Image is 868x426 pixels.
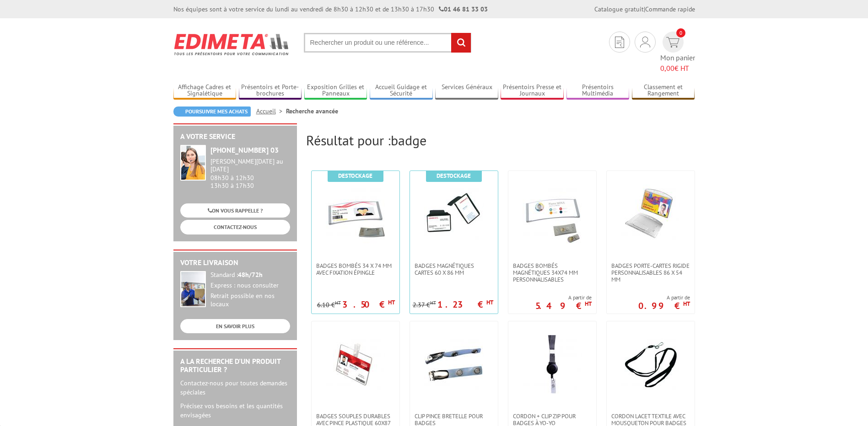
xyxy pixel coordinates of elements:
[304,33,471,53] input: Rechercher un produit ou une référence...
[566,83,630,98] a: Présentoirs Multimédia
[173,106,251,117] a: Poursuivre mes achats
[594,5,695,14] div: |
[370,83,433,98] a: Accueil Guidage et Sécurité
[676,28,685,37] span: 0
[413,302,436,309] p: 2.37 €
[645,5,695,13] a: Commande rapide
[388,298,395,306] sup: HT
[683,300,690,308] sup: HT
[180,357,290,373] h2: A la recherche d'un produit particulier ?
[585,300,592,308] sup: HT
[615,37,624,48] img: devis rapide
[415,262,493,276] span: Badges magnétiques cartes 60 x 86 mm
[180,319,290,333] a: EN SAVOIR PLUS
[210,292,290,309] div: Retrait possible en nos locaux
[439,5,488,13] strong: 01 46 81 33 03
[410,262,498,276] a: Badges magnétiques cartes 60 x 86 mm
[239,83,302,98] a: Présentoirs et Porte-brochures
[391,131,426,149] span: badge
[437,302,493,307] p: 1.23 €
[535,303,592,309] p: 5.49 €
[238,271,263,279] strong: 48h/72h
[180,271,206,307] img: widget-livraison.jpg
[317,302,341,309] p: 6.10 €
[306,133,695,148] h2: Résultat pour :
[666,37,679,48] img: devis rapide
[523,335,582,394] img: Cordon + clip Zip pour badges à Yo-Yo
[180,203,290,218] a: ON VOUS RAPPELLE ?
[338,172,372,180] b: Destockage
[594,5,644,13] a: Catalogue gratuit
[312,262,399,276] a: Badges bombés 34 x 74 mm avec fixation épingle
[523,185,582,244] img: Badges bombés magnétiques 34x74 mm personnalisables
[638,294,690,301] span: A partir de
[513,262,592,283] span: Badges bombés magnétiques 34x74 mm personnalisables
[173,27,290,61] img: Edimeta
[437,172,471,180] b: Destockage
[621,335,680,394] img: Cordon lacet textile avec mousqueton pour badges
[607,262,695,283] a: Badges Porte-cartes rigide personnalisables 86 x 54 mm
[210,158,290,173] div: [PERSON_NAME][DATE] au [DATE]
[210,271,290,279] div: Standard :
[451,33,471,53] input: rechercher
[304,83,367,98] a: Exposition Grilles et Panneaux
[660,53,695,74] span: Mon panier
[210,145,279,154] strong: [PHONE_NUMBER] 03
[173,5,488,14] div: Nos équipes sont à votre service du lundi au vendredi de 8h30 à 12h30 et de 13h30 à 17h30
[256,107,286,115] a: Accueil
[486,298,493,306] sup: HT
[435,83,498,98] a: Services Généraux
[210,282,290,290] div: Express : nous consulter
[640,37,650,48] img: devis rapide
[342,302,395,307] p: 3.50 €
[326,185,385,244] img: Badges bombés 34 x 74 mm avec fixation épingle
[430,299,436,306] sup: HT
[180,378,290,397] p: Contactez-nous pour toutes demandes spéciales
[210,158,290,189] div: 08h30 à 12h30 13h30 à 17h30
[632,83,695,98] a: Classement et Rangement
[180,220,290,234] a: CONTACTEZ-NOUS
[660,64,674,73] span: 0,00
[424,185,484,244] img: Badges magnétiques cartes 60 x 86 mm
[180,145,206,181] img: widget-service.jpg
[326,335,385,394] img: Badges souples durables avec pince plastique 60x87 mm
[286,106,338,116] li: Recherche avancée
[424,335,484,394] img: Clip Pince bretelle pour badges
[535,294,592,301] span: A partir de
[316,262,395,276] span: Badges bombés 34 x 74 mm avec fixation épingle
[660,32,695,74] a: devis rapide 0 Mon panier 0,00€ HT
[501,83,564,98] a: Présentoirs Presse et Journaux
[621,185,680,244] img: Badges Porte-cartes rigide personnalisables 86 x 54 mm
[173,83,237,98] a: Affichage Cadres et Signalétique
[611,262,690,283] span: Badges Porte-cartes rigide personnalisables 86 x 54 mm
[180,259,290,267] h2: Votre livraison
[180,401,290,420] p: Précisez vos besoins et les quantités envisagées
[335,299,341,306] sup: HT
[660,63,695,74] span: € HT
[638,303,690,309] p: 0.99 €
[508,262,596,283] a: Badges bombés magnétiques 34x74 mm personnalisables
[180,133,290,141] h2: A votre service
